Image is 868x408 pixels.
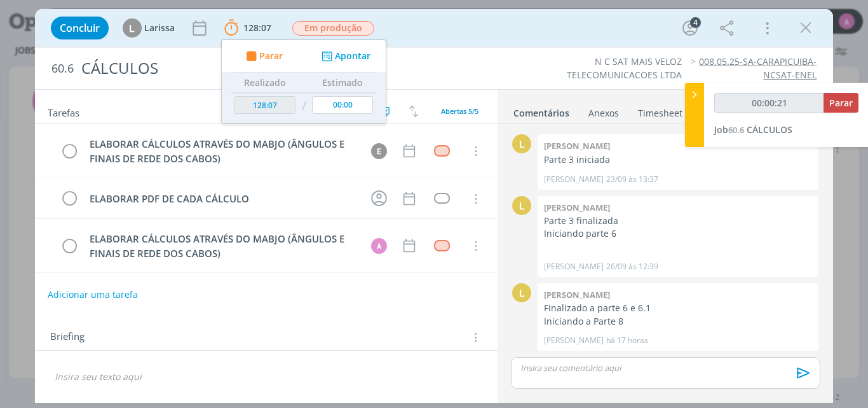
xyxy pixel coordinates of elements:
[588,107,619,120] div: Anexos
[544,215,812,227] p: Parte 3 finalizada
[85,136,360,166] div: ELABORAR CÁLCULOS ATRAVÉS DO MABJO (ÂNGULOS E FINAIS DE REDE DOS CABOS)
[747,123,792,136] span: CÁLCULOS
[409,106,418,117] img: arrow-down-up.svg
[637,101,683,120] a: Timesheet
[544,202,610,213] b: [PERSON_NAME]
[243,22,271,34] span: 128:07
[51,62,74,76] span: 60.6
[690,17,701,28] div: 4
[35,9,834,403] div: dialog
[123,18,142,38] div: L
[544,302,812,314] p: Finalizado a parte 6 e 6.1
[221,18,275,38] button: 128:07
[513,101,570,120] a: Comentários
[292,21,374,36] span: Em produção
[259,52,282,60] span: Parar
[606,335,648,346] span: há 17 horas
[231,73,299,93] th: Realizado
[824,93,858,113] button: Parar
[242,50,283,63] button: Parar
[512,196,531,215] div: L
[544,289,610,300] b: [PERSON_NAME]
[544,140,610,151] b: [PERSON_NAME]
[544,174,604,185] p: [PERSON_NAME]
[512,134,531,153] div: L
[85,191,360,207] div: ELABORAR PDF DE CADA CÁLCULO
[85,231,360,261] div: ELABORAR CÁLCULOS ATRAVÉS DO MABJO (ÂNGULOS E FINAIS DE REDE DOS CABOS)
[544,153,812,166] p: Parte 3 iniciada
[309,73,376,93] th: Estimado
[221,39,386,124] ul: 128:07
[123,18,175,38] button: LLarissa
[567,55,682,80] a: N C SAT MAIS VELOZ TELECOMUNICACOES LTDA
[606,174,658,185] span: 23/09 às 13:37
[544,315,812,328] p: Iniciando a Parte 8
[606,261,658,272] span: 26/09 às 12:39
[292,20,375,36] button: Em produção
[298,93,309,119] td: /
[544,227,812,240] p: Iniciando parte 6
[369,236,388,255] button: A
[728,124,744,136] span: 60.6
[714,123,792,136] a: Job60.6CÁLCULOS
[371,143,387,159] div: E
[544,335,604,346] p: [PERSON_NAME]
[51,17,109,39] button: Concluir
[60,23,100,33] span: Concluir
[48,104,79,119] span: Tarefas
[369,141,388,160] button: E
[829,97,853,109] span: Parar
[50,329,85,346] span: Briefing
[441,106,478,116] span: Abertas 5/5
[699,55,817,80] a: 008.05.25-SA-CARAPICUIBA-NCSAT-ENEL
[371,238,387,254] div: A
[512,283,531,302] div: L
[47,283,139,306] button: Adicionar uma tarefa
[144,24,175,32] span: Larissa
[76,53,492,84] div: CÁLCULOS
[680,18,700,38] button: 4
[318,50,371,63] button: Apontar
[544,261,604,272] p: [PERSON_NAME]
